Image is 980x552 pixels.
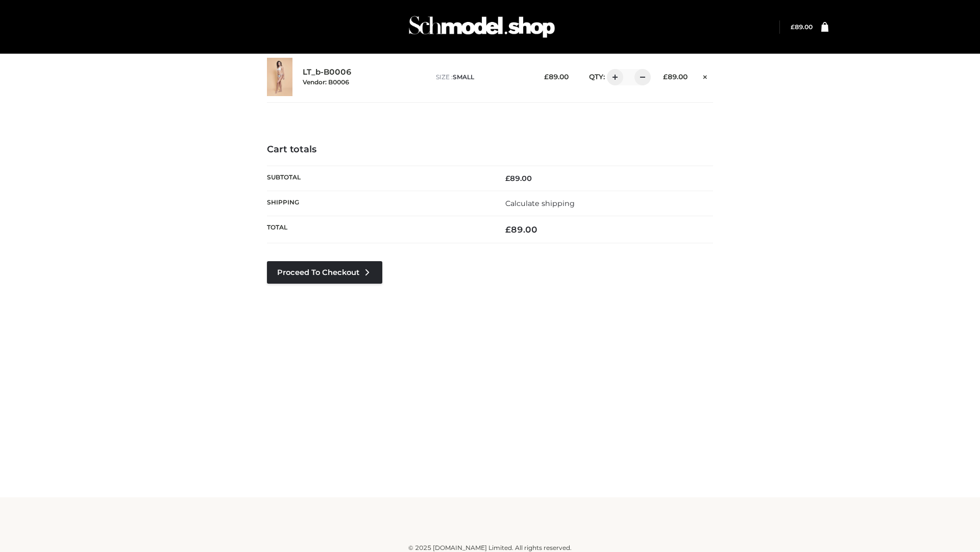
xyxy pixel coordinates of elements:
span: £ [791,23,795,31]
span: £ [505,174,510,183]
th: Subtotal [267,166,490,191]
a: £89.00 [791,23,813,31]
bdi: 89.00 [505,224,537,235]
p: size : [436,73,528,82]
h4: Cart totals [267,144,713,155]
div: QTY: [579,69,647,85]
bdi: 89.00 [544,73,569,81]
th: Total [267,216,490,243]
a: Remove this item [698,69,713,82]
bdi: 89.00 [791,23,813,31]
span: £ [544,73,549,81]
a: Calculate shipping [505,199,575,208]
span: £ [505,224,511,235]
img: LT_b-B0006 - SMALL [267,58,292,96]
img: Schmodel Admin 964 [405,7,558,47]
th: Shipping [267,191,490,216]
bdi: 89.00 [505,174,532,183]
small: Vendor: B0006 [303,78,349,86]
span: SMALL [453,73,474,81]
bdi: 89.00 [663,73,688,81]
a: LT_b-B0006 [303,67,352,77]
a: Proceed to Checkout [267,261,382,284]
span: £ [663,73,668,81]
